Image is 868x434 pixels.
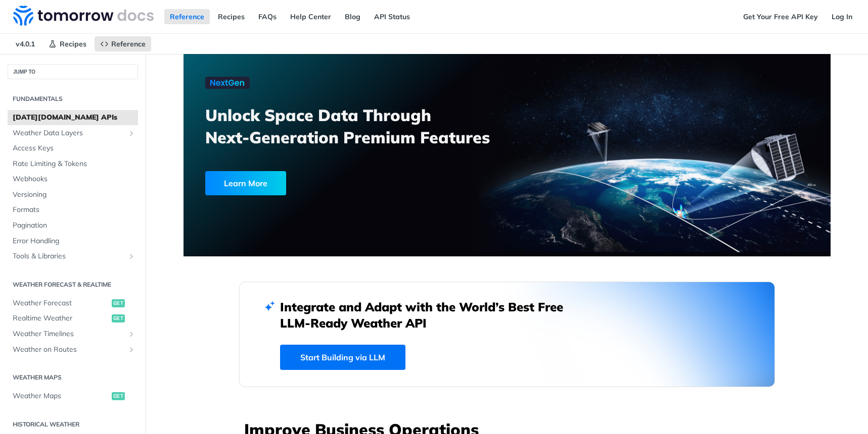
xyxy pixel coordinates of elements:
a: Log In [826,9,858,24]
h2: Integrate and Adapt with the World’s Best Free LLM-Ready Weather API [280,299,578,331]
button: JUMP TO [8,64,138,79]
h3: Unlock Space Data Through Next-Generation Premium Features [205,104,518,148]
a: FAQs [253,9,282,24]
a: Rate Limiting & Tokens [8,156,138,172]
h2: Fundamentals [8,94,138,103]
span: Rate Limiting & Tokens [13,159,135,169]
span: Webhooks [13,174,135,184]
span: Weather Timelines [13,329,125,339]
a: Tools & LibrariesShow subpages for Tools & Libraries [8,249,138,264]
button: Show subpages for Weather on Routes [127,346,135,354]
h2: Historical Weather [8,420,138,429]
a: Blog [339,9,366,24]
span: Weather Data Layers [13,128,125,138]
span: Versioning [13,190,135,200]
a: Weather Mapsget [8,389,138,404]
a: Weather TimelinesShow subpages for Weather Timelines [8,327,138,342]
a: Learn More [205,171,455,195]
a: Realtime Weatherget [8,311,138,326]
img: NextGen [205,77,250,89]
a: Formats [8,202,138,218]
span: Error Handling [13,236,135,246]
a: Reference [95,36,151,51]
span: Weather Maps [13,391,109,401]
span: Access Keys [13,143,135,153]
span: Formats [13,205,135,215]
span: Reference [111,39,146,48]
button: Show subpages for Tools & Libraries [127,252,135,260]
a: Recipes [43,36,92,51]
h2: Weather Maps [8,373,138,382]
a: Recipes [212,9,250,24]
span: Recipes [60,39,86,48]
span: Weather on Routes [13,345,125,355]
button: Show subpages for Weather Data Layers [127,129,135,137]
a: Weather on RoutesShow subpages for Weather on Routes [8,342,138,357]
a: Error Handling [8,234,138,249]
a: Help Center [285,9,337,24]
span: Pagination [13,221,135,231]
a: Start Building via LLM [280,345,405,370]
a: Pagination [8,218,138,233]
span: get [112,314,125,322]
span: get [112,392,125,400]
img: Tomorrow.io Weather API Docs [13,6,154,26]
a: Versioning [8,187,138,202]
a: Webhooks [8,172,138,187]
span: Realtime Weather [13,313,109,323]
a: Weather Forecastget [8,296,138,311]
h2: Weather Forecast & realtime [8,280,138,289]
span: Weather Forecast [13,298,109,308]
div: Learn More [205,171,286,195]
a: API Status [369,9,416,24]
a: Access Keys [8,141,138,156]
a: [DATE][DOMAIN_NAME] APIs [8,110,138,125]
span: get [112,299,125,307]
span: [DATE][DOMAIN_NAME] APIs [13,113,135,123]
button: Show subpages for Weather Timelines [127,330,135,338]
span: v4.0.1 [10,36,40,51]
a: Get Your Free API Key [738,9,824,24]
span: Tools & Libraries [13,251,125,261]
a: Reference [164,9,210,24]
a: Weather Data LayersShow subpages for Weather Data Layers [8,126,138,141]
